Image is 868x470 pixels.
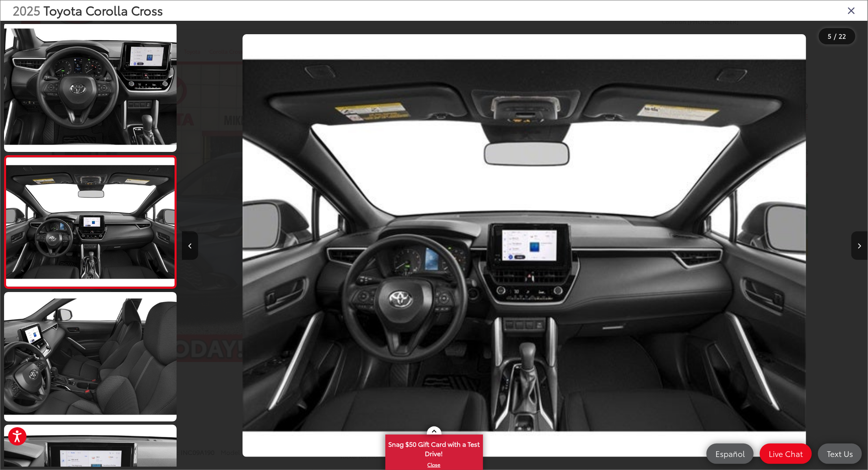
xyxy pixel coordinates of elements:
[818,444,862,464] a: Text Us
[182,231,198,260] button: Previous image
[2,291,179,423] img: 2025 Toyota Corolla Cross Hybrid XSE
[839,31,846,40] span: 22
[851,231,868,260] button: Next image
[4,157,176,286] img: 2025 Toyota Corolla Cross Hybrid XSE
[833,33,837,39] span: /
[711,448,749,459] span: Español
[181,34,867,457] div: 2025 Toyota Corolla Cross Hybrid XSE 4
[760,444,812,464] a: Live Chat
[828,31,832,40] span: 5
[2,21,179,153] img: 2025 Toyota Corolla Cross Hybrid XSE
[847,5,855,15] i: Close gallery
[386,435,482,460] span: Snag $50 Gift Card with a Test Drive!
[44,1,163,19] span: Toyota Corolla Cross
[13,1,40,19] span: 2025
[823,448,857,459] span: Text Us
[706,444,754,464] a: Español
[243,34,806,457] img: 2025 Toyota Corolla Cross Hybrid XSE
[765,448,807,459] span: Live Chat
